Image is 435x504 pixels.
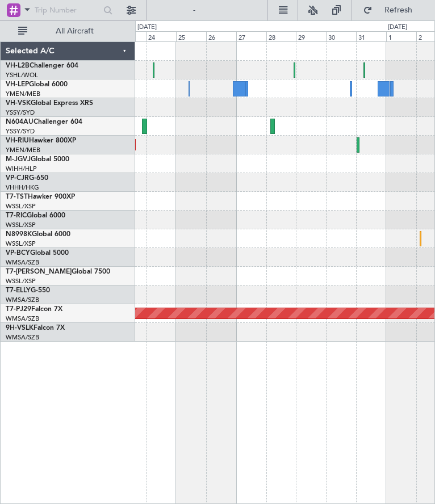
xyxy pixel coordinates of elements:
[6,81,29,88] span: VH-LEP
[6,119,34,125] span: N604AU
[6,325,65,331] a: 9H-VSLKFalcon 7X
[146,31,176,41] div: 24
[358,1,426,19] button: Refresh
[6,81,68,88] a: VH-LEPGlobal 6000
[6,90,40,98] a: YMEN/MEB
[6,175,29,182] span: VP-CJR
[6,175,48,182] a: VP-CJRG-650
[6,306,31,313] span: T7-PJ29
[6,221,36,229] a: WSSL/XSP
[6,212,65,219] a: T7-RICGlobal 6000
[386,31,416,41] div: 1
[6,165,37,173] a: WIHH/HLP
[6,231,70,238] a: N8998KGlobal 6000
[6,146,40,154] a: YMEN/MEB
[388,23,407,32] div: [DATE]
[6,250,30,257] span: VP-BCY
[12,22,123,40] button: All Aircraft
[6,194,28,200] span: T7-TST
[6,277,36,285] a: WSSL/XSP
[30,27,120,35] span: All Aircraft
[6,71,38,79] a: YSHL/WOL
[326,31,356,41] div: 30
[206,31,236,41] div: 26
[236,31,266,41] div: 27
[6,156,69,163] a: M-JGVJGlobal 5000
[6,258,39,267] a: WMSA/SZB
[6,108,35,117] a: YSSY/SYD
[6,183,39,192] a: VHHH/HKG
[6,287,31,294] span: T7-ELLY
[6,231,32,238] span: N8998K
[356,31,386,41] div: 31
[6,287,50,294] a: T7-ELLYG-550
[176,31,206,41] div: 25
[296,31,326,41] div: 29
[6,62,78,69] a: VH-L2BChallenger 604
[6,325,34,331] span: 9H-VSLK
[6,100,93,107] a: VH-VSKGlobal Express XRS
[6,333,39,342] a: WMSA/SZB
[6,127,35,136] a: YSSY/SYD
[6,314,39,323] a: WMSA/SZB
[6,137,29,144] span: VH-RIU
[6,62,30,69] span: VH-L2B
[6,240,36,248] a: WSSL/XSP
[6,119,82,125] a: N604AUChallenger 604
[6,100,31,107] span: VH-VSK
[6,156,31,163] span: M-JGVJ
[6,306,62,313] a: T7-PJ29Falcon 7X
[6,212,27,219] span: T7-RIC
[6,250,69,257] a: VP-BCYGlobal 5000
[6,202,36,211] a: WSSL/XSP
[6,194,75,200] a: T7-TSTHawker 900XP
[137,23,157,32] div: [DATE]
[375,6,423,14] span: Refresh
[266,31,296,41] div: 28
[6,137,76,144] a: VH-RIUHawker 800XP
[6,268,72,275] span: T7-[PERSON_NAME]
[6,296,39,304] a: WMSA/SZB
[6,268,110,275] a: T7-[PERSON_NAME]Global 7500
[35,2,100,19] input: Trip Number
